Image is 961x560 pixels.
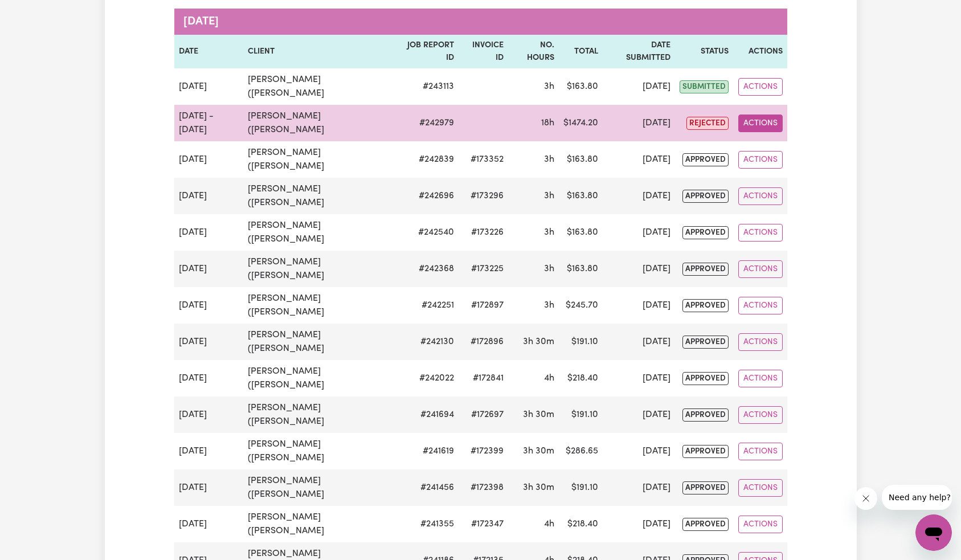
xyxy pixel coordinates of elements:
button: Actions [738,78,783,96]
td: [DATE] [603,433,675,469]
button: Actions [738,297,783,314]
th: Total [559,35,603,68]
td: $ 218.40 [559,360,603,397]
td: [DATE] [603,141,675,178]
span: 3 hours [544,191,554,201]
td: #172347 [459,506,508,542]
td: #173225 [459,251,508,287]
td: [PERSON_NAME] ([PERSON_NAME] [243,68,395,105]
td: [DATE] [174,324,244,360]
td: [DATE] [603,178,675,214]
td: # 241355 [395,506,458,542]
span: 3 hours [544,301,554,310]
td: $ 163.80 [559,141,603,178]
td: [DATE] [174,214,244,251]
span: approved [682,408,729,422]
td: [PERSON_NAME] ([PERSON_NAME] [243,469,395,506]
td: [PERSON_NAME] ([PERSON_NAME] [243,433,395,469]
iframe: Close message [854,487,877,510]
td: [PERSON_NAME] ([PERSON_NAME] [243,360,395,397]
td: $ 163.80 [559,251,603,287]
td: $ 163.80 [559,178,603,214]
td: $ 163.80 [559,214,603,251]
td: [DATE] [603,360,675,397]
td: # 242839 [395,141,458,178]
span: 3 hours [544,228,554,237]
span: 3 hours 30 minutes [523,483,554,492]
td: [DATE] - [DATE] [174,105,244,141]
th: Date [174,35,244,68]
span: approved [682,190,729,203]
td: [DATE] [174,68,244,105]
td: [PERSON_NAME] ([PERSON_NAME] [243,141,395,178]
td: [DATE] [174,469,244,506]
span: 18 hours [541,118,554,128]
td: [DATE] [174,397,244,433]
td: # 242540 [395,214,458,251]
td: [DATE] [603,469,675,506]
span: 3 hours 30 minutes [523,410,554,419]
td: [PERSON_NAME] ([PERSON_NAME] [243,214,395,251]
button: Actions [738,479,783,497]
td: [DATE] [603,105,675,141]
th: No. Hours [508,35,559,68]
td: [DATE] [174,141,244,178]
span: approved [682,299,729,312]
span: approved [682,226,729,239]
span: rejected [686,117,729,130]
button: Actions [738,115,783,132]
span: 3 hours [544,264,554,273]
td: # 241619 [395,433,458,469]
td: [DATE] [603,214,675,251]
span: 4 hours [544,374,554,383]
td: [DATE] [603,324,675,360]
td: # 242022 [395,360,458,397]
td: #172841 [459,360,508,397]
td: $ 191.10 [559,324,603,360]
td: #173296 [459,178,508,214]
span: 3 hours [544,155,554,164]
td: [DATE] [603,506,675,542]
span: approved [682,445,729,458]
td: # 242251 [395,287,458,324]
td: $ 191.10 [559,397,603,433]
td: $ 191.10 [559,469,603,506]
td: # 241694 [395,397,458,433]
span: 3 hours [544,82,554,91]
td: [DATE] [174,178,244,214]
td: # 242130 [395,324,458,360]
span: approved [682,518,729,531]
td: # 241456 [395,469,458,506]
span: 3 hours 30 minutes [523,447,554,456]
button: Actions [738,260,783,278]
button: Actions [738,516,783,533]
td: [DATE] [174,433,244,469]
td: [PERSON_NAME] ([PERSON_NAME] [243,178,395,214]
td: #173226 [459,214,508,251]
button: Actions [738,370,783,387]
th: Client [243,35,395,68]
td: #172897 [459,287,508,324]
td: [PERSON_NAME] ([PERSON_NAME] [243,105,395,141]
td: #172896 [459,324,508,360]
span: approved [682,263,729,276]
iframe: Message from company [882,485,952,510]
td: # 242696 [395,178,458,214]
td: [DATE] [603,251,675,287]
td: [PERSON_NAME] ([PERSON_NAME] [243,287,395,324]
td: [PERSON_NAME] ([PERSON_NAME] [243,324,395,360]
th: Status [675,35,733,68]
td: [PERSON_NAME] ([PERSON_NAME] [243,397,395,433]
span: 3 hours 30 minutes [523,337,554,346]
td: $ 163.80 [559,68,603,105]
iframe: Button to launch messaging window [915,514,952,551]
td: [DATE] [174,251,244,287]
span: approved [682,372,729,385]
button: Actions [738,406,783,424]
span: approved [682,481,729,494]
td: [DATE] [174,506,244,542]
span: submitted [680,80,729,93]
th: Date Submitted [603,35,675,68]
span: approved [682,153,729,166]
